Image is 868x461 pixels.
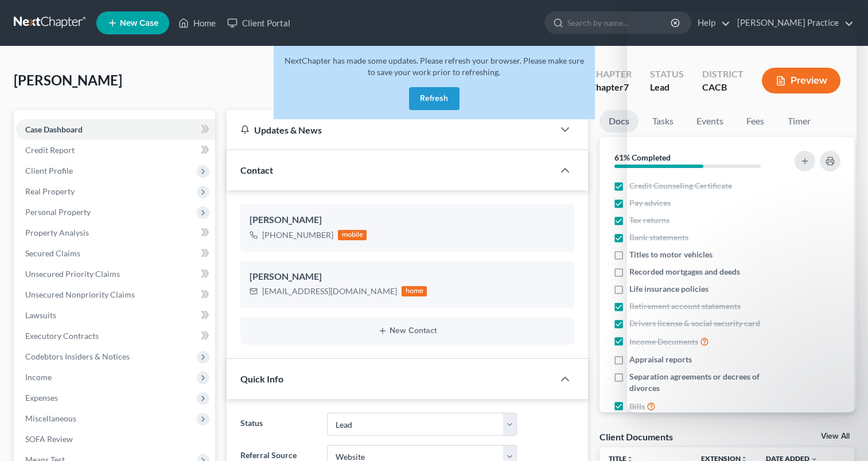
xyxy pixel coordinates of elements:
[250,326,565,335] button: New Contact
[25,310,56,320] span: Lawsuits
[221,13,296,33] a: Client Portal
[240,165,273,175] span: Contact
[16,429,215,450] a: SOFA Review
[25,248,80,258] span: Secured Claims
[821,432,850,440] a: View All
[16,243,215,264] a: Secured Claims
[173,13,221,33] a: Home
[25,124,83,134] span: Case Dashboard
[600,431,673,443] div: Client Documents
[285,56,584,77] span: NextChapter has made some updates. Please refresh your browser. Please make sure to save your wor...
[402,286,427,296] div: home
[120,19,158,28] span: New Case
[338,230,367,240] div: mobile
[590,68,632,81] div: Chapter
[25,290,135,299] span: Unsecured Nonpriority Claims
[16,284,215,305] a: Unsecured Nonpriority Claims
[240,124,540,136] div: Updates & News
[25,269,120,279] span: Unsecured Priority Claims
[16,326,215,346] a: Executory Contracts
[16,264,215,284] a: Unsecured Priority Claims
[250,270,565,284] div: [PERSON_NAME]
[262,286,397,297] div: [EMAIL_ADDRESS][DOMAIN_NAME]
[14,72,122,88] span: [PERSON_NAME]
[25,331,99,341] span: Executory Contracts
[624,81,629,92] span: 7
[25,166,73,175] span: Client Profile
[600,110,639,132] a: Docs
[25,186,75,196] span: Real Property
[25,434,73,444] span: SOFA Review
[590,81,632,94] div: Chapter
[25,145,75,155] span: Credit Report
[25,351,130,361] span: Codebtors Insiders & Notices
[16,305,215,326] a: Lawsuits
[567,12,672,33] input: Search by name...
[25,207,91,217] span: Personal Property
[16,119,215,140] a: Case Dashboard
[16,222,215,243] a: Property Analysis
[25,393,58,403] span: Expenses
[262,229,333,241] div: [PHONE_NUMBER]
[25,228,89,237] span: Property Analysis
[627,11,857,413] iframe: Intercom live chat
[829,422,857,450] iframe: Intercom live chat
[614,153,671,162] strong: 61% Completed
[409,87,460,110] button: Refresh
[235,413,321,436] label: Status
[16,140,215,161] a: Credit Report
[25,372,52,382] span: Income
[25,413,76,423] span: Miscellaneous
[240,373,283,384] span: Quick Info
[250,213,565,227] div: [PERSON_NAME]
